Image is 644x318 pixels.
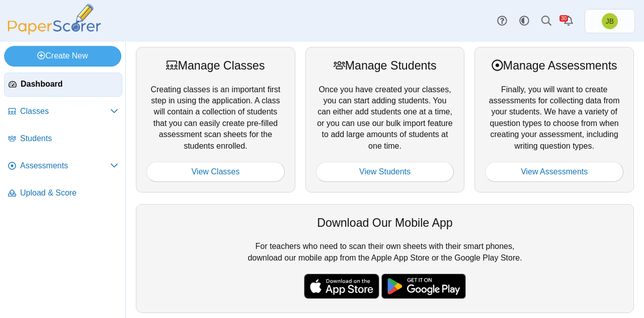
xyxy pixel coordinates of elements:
span: Students [20,133,118,144]
div: Manage Classes [146,57,285,74]
span: Classes [20,106,110,117]
img: PaperScorer [4,4,105,35]
div: Creating classes is an important first step in using the application. A class will contain a coll... [136,47,295,193]
a: Alerts [557,10,580,32]
a: Assessments [4,154,122,178]
a: View Assessments [485,162,623,182]
div: Manage Students [316,57,454,74]
a: PaperScorer [4,28,105,36]
span: Dashboard [21,79,118,90]
a: Create New [4,46,121,66]
div: Once you have created your classes, you can start adding students. You can either add students on... [305,47,465,193]
a: Classes [4,100,122,124]
a: Upload & Score [4,181,122,206]
a: Dashboard [4,73,122,97]
a: Joel Boyd [585,9,635,33]
div: Finally, you will want to create assessments for collecting data from your students. We have a va... [474,47,634,193]
div: For teachers who need to scan their own sheets with their smart phones, download our mobile app f... [136,204,634,313]
span: Joel Boyd [602,13,618,29]
div: Download Our Mobile App [146,215,623,231]
span: Upload & Score [20,187,118,199]
img: google-play-badge.png [381,274,466,299]
img: apple-store-badge.svg [304,274,379,299]
span: Assessments [20,160,110,171]
a: View Classes [146,162,285,182]
a: Students [4,127,122,151]
div: Manage Assessments [485,57,623,74]
a: View Students [316,162,454,182]
span: Joel Boyd [606,18,614,25]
